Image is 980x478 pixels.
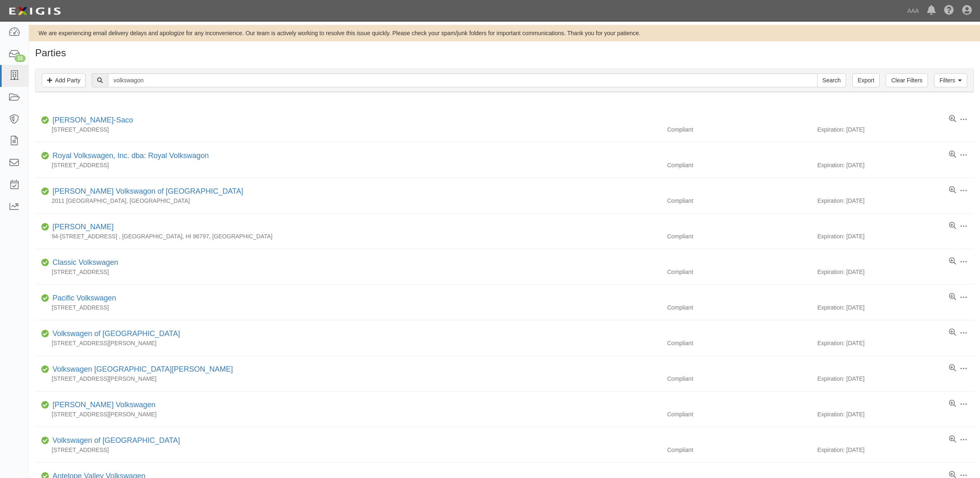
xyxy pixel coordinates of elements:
[49,115,133,126] div: Jack Volkswagon-Saco
[949,329,956,337] a: View results summary
[886,73,928,87] a: Clear Filters
[818,303,974,312] div: Expiration: [DATE]
[52,365,233,373] a: Volkswagen [GEOGRAPHIC_DATA][PERSON_NAME]
[661,232,818,240] div: Compliant
[41,367,49,372] i: Compliant
[817,73,846,87] input: Search
[52,116,133,124] a: [PERSON_NAME]-Saco
[41,118,49,123] i: Compliant
[944,6,954,16] i: Help Center - Complianz
[35,48,974,58] h1: Parties
[818,232,974,240] div: Expiration: [DATE]
[35,410,661,418] div: [STREET_ADDRESS][PERSON_NAME]
[49,257,118,268] div: Classic Volkswagen
[661,303,818,312] div: Compliant
[949,293,956,301] a: View results summary
[949,364,956,372] a: View results summary
[818,410,974,418] div: Expiration: [DATE]
[29,29,980,37] div: We are experiencing email delivery delays and apologize for any inconvenience. Our team is active...
[818,161,974,169] div: Expiration: [DATE]
[52,329,180,338] a: Volkswagen of [GEOGRAPHIC_DATA]
[35,232,661,240] div: 94-[STREET_ADDRESS] , [GEOGRAPHIC_DATA], HI 96797, [GEOGRAPHIC_DATA]
[35,125,661,134] div: [STREET_ADDRESS]
[661,161,818,169] div: Compliant
[41,260,49,266] i: Compliant
[42,73,86,87] a: Add Party
[661,375,818,383] div: Compliant
[52,401,155,409] a: [PERSON_NAME] Volkswagen
[949,186,956,195] a: View results summary
[35,303,661,312] div: [STREET_ADDRESS]
[41,224,49,230] i: Compliant
[949,151,956,159] a: View results summary
[14,55,26,62] div: 33
[52,294,116,302] a: Pacific Volkswagen
[818,197,974,205] div: Expiration: [DATE]
[949,435,956,444] a: View results summary
[41,438,49,444] i: Compliant
[49,151,209,161] div: Royal Volkswagen, Inc. dba: Royal Volkswagon
[6,4,63,19] img: logo-5460c22ac91f19d4615b14bd174203de0afe785f0fc80cf4dbbc73dc1793850b.png
[818,375,974,383] div: Expiration: [DATE]
[49,364,233,375] div: Volkswagen Santa Monica
[818,125,974,134] div: Expiration: [DATE]
[41,153,49,159] i: Compliant
[49,186,243,197] div: Crain Volkswagon of Fayetteville
[41,189,49,195] i: Compliant
[52,187,243,195] a: [PERSON_NAME] Volkswagon of [GEOGRAPHIC_DATA]
[661,339,818,347] div: Compliant
[52,436,180,444] a: Volkswagen of [GEOGRAPHIC_DATA]
[949,257,956,266] a: View results summary
[49,222,114,233] div: Tony Volkswagen
[818,446,974,454] div: Expiration: [DATE]
[661,268,818,276] div: Compliant
[949,222,956,230] a: View results summary
[818,339,974,347] div: Expiration: [DATE]
[661,197,818,205] div: Compliant
[52,223,114,231] a: [PERSON_NAME]
[108,73,817,87] input: Search
[49,329,180,339] div: Volkswagen of Garden Grove
[35,339,661,347] div: [STREET_ADDRESS][PERSON_NAME]
[661,446,818,454] div: Compliant
[35,268,661,276] div: [STREET_ADDRESS]
[934,73,967,87] a: Filters
[852,73,880,87] a: Export
[661,125,818,134] div: Compliant
[35,197,661,205] div: 2011 [GEOGRAPHIC_DATA], [GEOGRAPHIC_DATA]
[35,375,661,383] div: [STREET_ADDRESS][PERSON_NAME]
[49,400,155,411] div: Bommarito Volkswagen
[661,410,818,418] div: Compliant
[52,258,118,267] a: Classic Volkswagen
[49,293,116,304] div: Pacific Volkswagen
[52,151,209,160] a: Royal Volkswagen, Inc. dba: Royal Volkswagon
[903,2,923,19] a: AAA
[949,400,956,408] a: View results summary
[41,331,49,337] i: Compliant
[35,161,661,169] div: [STREET_ADDRESS]
[35,446,661,454] div: [STREET_ADDRESS]
[949,115,956,123] a: View results summary
[49,435,180,446] div: Volkswagen of Moon Township
[818,268,974,276] div: Expiration: [DATE]
[41,295,49,301] i: Compliant
[41,402,49,408] i: Compliant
